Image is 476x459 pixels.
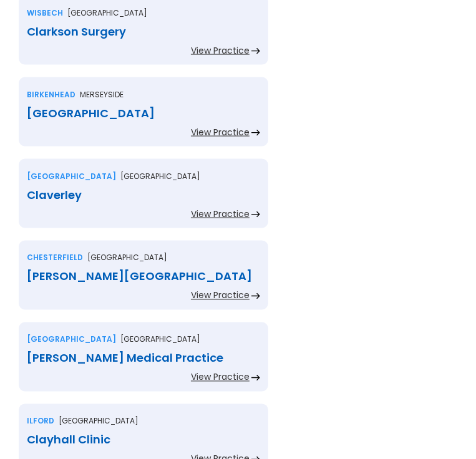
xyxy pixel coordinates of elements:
[27,170,116,183] div: [GEOGRAPHIC_DATA]
[87,252,167,264] p: [GEOGRAPHIC_DATA]
[27,334,116,346] div: [GEOGRAPHIC_DATA]
[191,126,250,138] div: View Practice
[27,89,75,101] div: Birkenhead
[19,241,268,322] a: Chesterfield[GEOGRAPHIC_DATA][PERSON_NAME][GEOGRAPHIC_DATA]View Practice
[120,170,200,183] p: [GEOGRAPHIC_DATA]
[27,7,63,19] div: Wisbech
[59,415,138,428] p: [GEOGRAPHIC_DATA]
[27,107,260,120] div: [GEOGRAPHIC_DATA]
[19,159,268,241] a: [GEOGRAPHIC_DATA][GEOGRAPHIC_DATA]ClaverleyView Practice
[67,7,147,19] p: [GEOGRAPHIC_DATA]
[27,252,83,264] div: Chesterfield
[27,434,260,447] div: Clayhall Clinic
[19,77,268,159] a: BirkenheadMerseyside[GEOGRAPHIC_DATA]View Practice
[191,371,250,384] div: View Practice
[27,271,260,283] div: [PERSON_NAME][GEOGRAPHIC_DATA]
[191,44,250,57] div: View Practice
[19,322,268,404] a: [GEOGRAPHIC_DATA][GEOGRAPHIC_DATA][PERSON_NAME] Medical PracticeView Practice
[27,352,260,365] div: [PERSON_NAME] Medical Practice
[27,26,260,38] div: Clarkson Surgery
[27,415,54,428] div: Ilford
[191,208,250,220] div: View Practice
[191,289,250,302] div: View Practice
[27,189,260,201] div: Claverley
[120,334,200,346] p: [GEOGRAPHIC_DATA]
[80,89,124,101] p: Merseyside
